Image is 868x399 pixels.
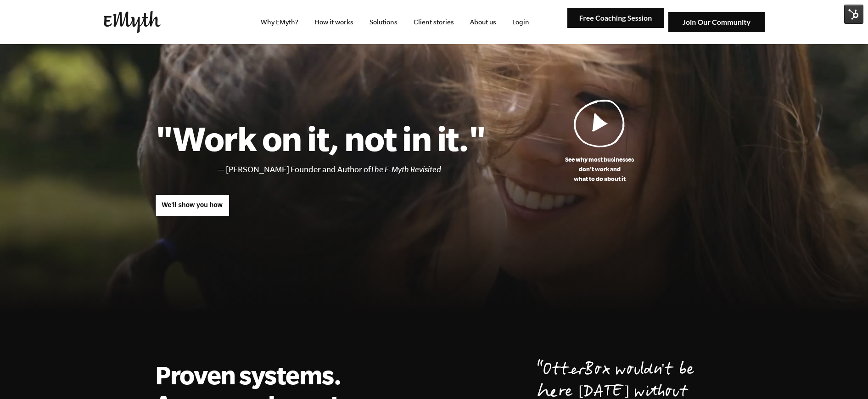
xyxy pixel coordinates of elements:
iframe: Chat Widget [822,355,868,399]
a: See why most businessesdon't work andwhat to do about it [486,99,713,184]
img: Free Coaching Session [567,8,664,28]
img: HubSpot Tools Menu Toggle [844,5,863,24]
i: The E-Myth Revisited [370,165,441,174]
img: Join Our Community [668,12,765,33]
span: We'll show you how [162,201,223,208]
img: Play Video [574,99,625,147]
li: [PERSON_NAME] Founder and Author of [226,163,486,176]
p: See why most businesses don't work and what to do about it [486,155,713,184]
img: EMyth [104,11,161,33]
a: We'll show you how [155,194,230,216]
h1: "Work on it, not in it." [155,118,486,158]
